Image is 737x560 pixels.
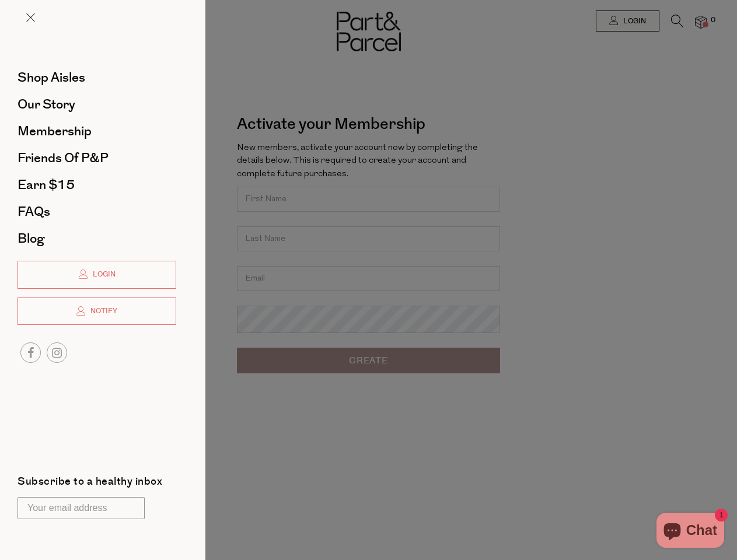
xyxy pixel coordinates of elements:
[18,261,176,289] a: Login
[18,229,44,248] span: Blog
[18,178,176,191] a: Earn $15
[18,176,75,194] span: Earn $15
[18,125,176,138] a: Membership
[18,98,176,111] a: Our Story
[18,68,85,87] span: Shop Aisles
[88,306,117,316] span: Notify
[18,297,176,325] a: Notify
[18,232,176,245] a: Blog
[18,149,109,167] span: Friends of P&P
[18,202,50,221] span: FAQs
[18,205,176,218] a: FAQs
[18,71,176,84] a: Shop Aisles
[653,513,728,551] inbox-online-store-chat: Shopify online store chat
[18,477,162,491] label: Subscribe to a healthy inbox
[18,152,176,164] a: Friends of P&P
[18,95,75,114] span: Our Story
[90,269,116,279] span: Login
[18,122,92,141] span: Membership
[18,497,145,519] input: Your email address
